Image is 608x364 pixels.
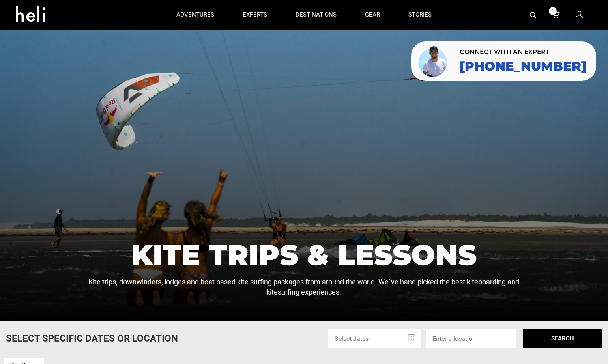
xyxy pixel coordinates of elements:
img: search-bar-icon.svg [530,12,536,18]
p: adventures [176,11,214,19]
input: Enter a location [426,329,516,348]
a: [PHONE_NUMBER] [460,59,586,73]
h1: Kite Trips & Lessons [80,241,528,269]
p: Kite trips, downwinders, lodges and boat based kite surfing packages from around the world. We`ve... [80,277,528,297]
p: destinations [296,11,337,19]
img: contact our team [417,45,450,78]
p: Select Specific Dates Or Location [6,332,178,345]
button: SEARCH [523,329,602,348]
p: experts [243,11,267,19]
span: 1 [549,7,557,15]
input: Select dates [328,329,421,348]
span: CONNECT WITH AN EXPERT [460,49,586,55]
